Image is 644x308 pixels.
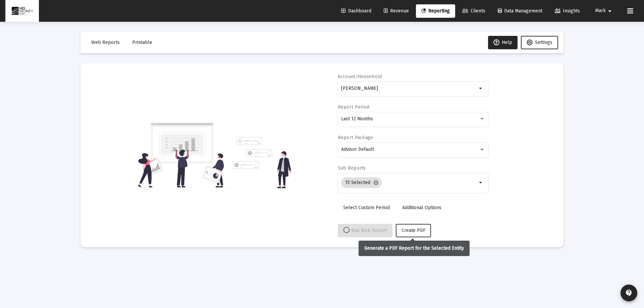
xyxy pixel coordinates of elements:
[462,8,485,14] span: Clients
[341,86,477,91] input: Search or select an account or household
[233,137,291,188] img: reporting-alt
[341,177,382,188] mat-chip: 15 Selected
[341,116,373,122] span: Last 12 Months
[402,205,441,210] span: Additional Options
[401,228,425,233] span: Create PDF
[338,165,366,171] label: Sub Reports
[477,179,485,187] mat-icon: arrow_drop_down
[341,176,477,189] mat-chip-list: Selection
[10,4,34,18] img: Dashboard
[373,180,379,186] mat-icon: cancel
[338,74,382,79] label: Account/Household
[421,8,450,14] span: Reporting
[457,4,491,18] a: Clients
[336,4,377,18] a: Dashboard
[343,205,390,210] span: Select Custom Period
[91,40,120,45] span: Web Reports
[549,4,585,18] a: Insights
[341,8,371,14] span: Dashboard
[535,40,552,45] span: Settings
[396,224,431,237] button: Create PDF
[338,135,373,140] label: Report Package
[555,8,580,14] span: Insights
[493,40,512,45] span: Help
[132,40,152,45] span: Printable
[595,8,606,14] span: Mark
[127,36,158,49] button: Printable
[338,104,370,110] label: Report Period
[378,4,414,18] a: Revenue
[498,8,542,14] span: Data Management
[477,84,485,93] mat-icon: arrow_drop_down
[521,36,558,49] button: Settings
[343,228,387,233] span: Run Web Report
[587,4,622,17] button: Mark
[492,4,548,18] a: Data Management
[384,8,409,14] span: Revenue
[86,36,125,49] button: Web Reports
[488,36,518,49] button: Help
[416,4,455,18] a: Reporting
[341,146,374,152] span: Advisor Default
[338,224,392,237] button: Run Web Report
[606,4,614,18] mat-icon: arrow_drop_down
[625,289,633,297] mat-icon: contact_support
[137,122,229,188] img: reporting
